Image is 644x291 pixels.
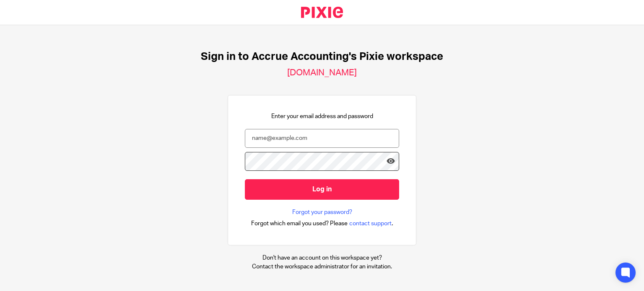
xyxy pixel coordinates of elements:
h1: Sign in to Accrue Accounting's Pixie workspace [201,50,443,63]
input: name@example.com [245,129,399,148]
a: Forgot your password? [292,208,352,216]
p: Contact the workspace administrator for an invitation. [252,263,392,271]
h2: [DOMAIN_NAME] [287,67,357,78]
span: contact support [349,219,392,228]
p: Enter your email address and password [271,112,373,121]
p: Don't have an account on this workspace yet? [252,254,392,262]
span: Forgot which email you used? Please [251,219,348,228]
div: . [251,219,393,228]
input: Log in [245,179,399,200]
